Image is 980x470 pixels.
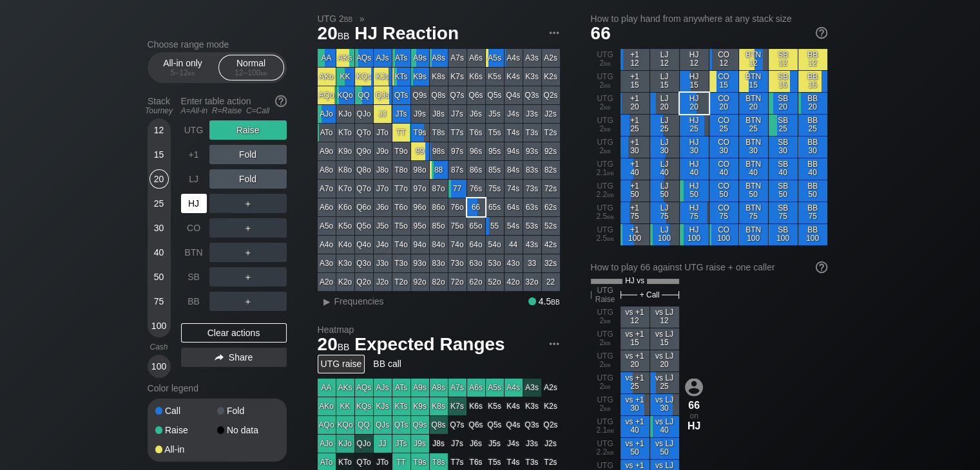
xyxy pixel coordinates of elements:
div: LJ 20 [650,93,679,114]
div: HJ 25 [680,115,709,136]
div: 87s [448,161,466,179]
div: J7o [374,180,392,198]
div: 32s [542,254,560,272]
div: Fold [209,145,287,164]
div: Q6s [467,86,485,104]
div: CO 75 [709,202,738,223]
span: 20 [316,24,352,45]
div: CO 20 [709,93,738,114]
div: 75 [149,292,169,311]
div: QQ [355,86,373,104]
div: CO 30 [709,136,738,158]
div: 72s [542,180,560,198]
div: 25 [149,194,169,213]
div: J5o [374,217,392,235]
div: 95s [486,142,504,160]
div: No data [217,426,279,435]
img: icon-avatar.b40e07d9.svg [685,378,703,396]
div: J9o [374,142,392,160]
div: UTG 2.1 [591,158,620,180]
span: 66 [591,23,611,43]
div: Q4o [355,236,373,254]
div: ＋ [209,194,287,213]
span: HJ Reaction [352,24,461,45]
div: BTN 12 [739,49,768,70]
div: K3s [523,68,541,86]
div: 33 [523,254,541,272]
div: JTs [392,105,410,123]
div: SB 25 [769,115,798,136]
div: HJ 50 [680,180,709,202]
div: 65s [486,198,504,216]
div: AJs [374,49,392,67]
div: A7o [318,180,336,198]
div: Normal [222,55,281,80]
div: SB 100 [769,224,798,245]
div: Q8s [430,86,448,104]
div: +1 75 [620,202,649,223]
div: Call [155,406,217,415]
div: A2o [318,273,336,291]
div: UTG 2.5 [591,202,620,223]
div: All-in [155,445,217,454]
div: All-in only [153,55,213,80]
div: T3o [392,254,410,272]
div: A=All-in R=Raise C=Call [181,106,287,115]
div: Fold [209,169,287,189]
div: 92o [411,273,429,291]
div: UTG 2 [591,93,620,114]
div: SB 20 [769,93,798,114]
div: +1 50 [620,180,649,202]
div: BB 30 [798,136,827,158]
div: +1 100 [620,224,649,245]
div: A6o [318,198,336,216]
div: A8s [430,49,448,67]
div: CO 25 [709,115,738,136]
div: KQs [355,68,373,86]
div: J8s [430,105,448,123]
div: QTo [355,124,373,142]
div: J8o [374,161,392,179]
div: K7o [336,180,354,198]
div: CO 100 [709,224,738,245]
div: Q8o [355,161,373,179]
div: T3s [523,124,541,142]
div: K4s [504,68,523,86]
div: J3s [523,105,541,123]
div: 85o [430,217,448,235]
div: 54s [504,217,523,235]
img: help.32db89a4.svg [274,94,288,108]
div: 88 [430,161,448,179]
div: 100 [149,357,169,376]
div: Q6o [355,198,373,216]
div: 99 [411,142,429,160]
h2: How to play hand from anywhere at any stack size [591,14,827,24]
div: ＋ [209,243,287,262]
span: bb [604,146,611,155]
div: 84o [430,236,448,254]
div: A8o [318,161,336,179]
div: +1 30 [620,136,649,158]
div: T9s [411,124,429,142]
div: ATs [392,49,410,67]
div: 54o [486,236,504,254]
div: 96s [467,142,485,160]
div: UTG 2 [591,115,620,136]
span: bb [607,234,614,243]
div: AA [318,49,336,67]
div: BTN 100 [739,224,768,245]
div: HJ 100 [680,224,709,245]
img: help.32db89a4.svg [814,260,829,274]
div: K4o [336,236,354,254]
div: SB 75 [769,202,798,223]
div: LJ 25 [650,115,679,136]
div: ＋ [209,267,287,287]
div: 74s [504,180,523,198]
div: BTN 25 [739,115,768,136]
div: 86o [430,198,448,216]
div: KTo [336,124,354,142]
div: 100 [149,316,169,335]
div: 83s [523,161,541,179]
span: bb [607,212,614,221]
div: 66 [467,198,485,216]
